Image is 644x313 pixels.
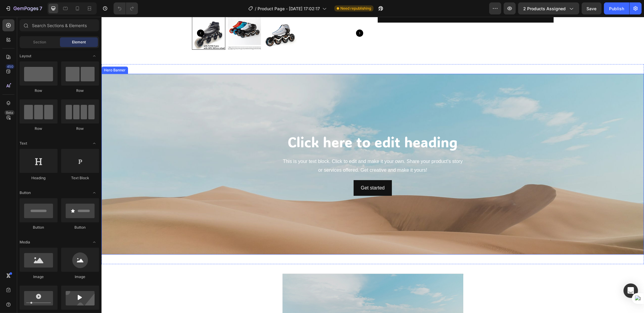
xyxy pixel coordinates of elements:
div: Row [61,126,99,131]
span: Toggle open [89,139,99,148]
iframe: Design area [102,17,644,313]
span: / [255,5,256,12]
span: Save [587,6,597,11]
input: Search Sections & Elements [20,19,99,31]
div: Row [61,88,99,93]
div: Open Intercom Messenger [624,283,638,298]
div: Row [20,88,58,93]
div: Row [20,126,58,131]
div: Image [61,274,99,280]
button: Get started [252,163,290,179]
div: Get started [259,167,283,176]
span: Need republishing [340,6,371,11]
span: 2 products assigned [523,5,566,12]
button: 2 products assigned [518,2,579,14]
button: Carousel Next Arrow [255,13,262,20]
p: 7 [39,5,42,12]
span: Text [20,141,27,146]
div: Beta [5,110,14,115]
span: Layout [20,53,31,59]
div: 450 [6,64,14,69]
div: This is your text block. Click to edit and make it your own. Share your product's story or servic... [95,140,447,158]
div: Button [20,225,58,230]
h2: Click here to edit heading [95,116,447,135]
button: Publish [604,2,629,14]
div: Publish [609,5,624,12]
div: Undo/Redo [114,2,138,14]
span: Section [33,39,46,45]
span: Toggle open [89,237,99,247]
span: Element [72,39,86,45]
div: Text Block [61,175,99,181]
span: Product Page - [DATE] 17:02:17 [258,5,320,12]
button: Save [582,2,602,14]
span: Media [20,239,30,245]
span: Toggle open [89,188,99,198]
div: Heading [20,175,58,181]
button: 7 [2,2,45,14]
div: Button [61,225,99,230]
span: Toggle open [89,51,99,61]
span: Button [20,190,31,196]
div: Image [20,274,58,280]
div: Hero Banner [1,51,25,56]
